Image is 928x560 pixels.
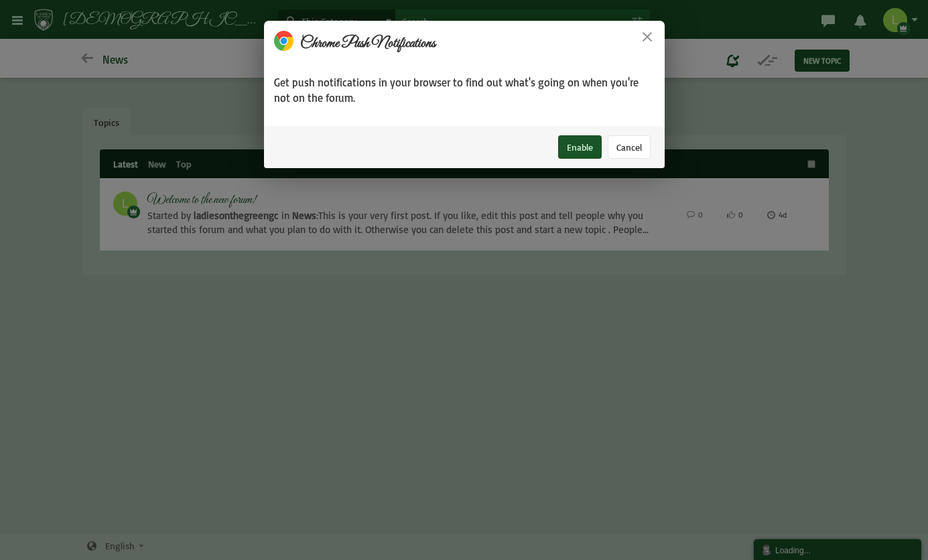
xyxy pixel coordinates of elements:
[640,29,655,44] button: ×
[608,135,651,159] button: Cancel
[342,33,436,53] span: Push Notifications
[300,33,339,53] span: Chrome
[274,75,655,106] p: Get push notifications in your browser to find out what's going on when you're not on the forum.
[558,135,602,159] button: Enable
